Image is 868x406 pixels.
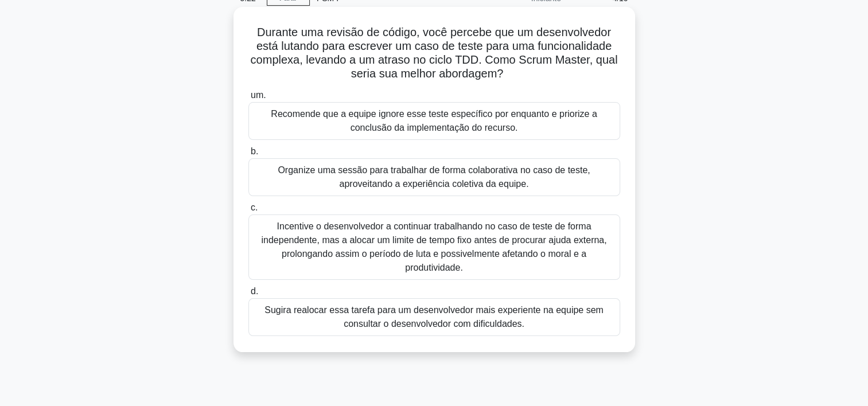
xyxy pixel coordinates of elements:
[248,214,620,280] div: Incentive o desenvolvedor a continuar trabalhando no caso de teste de forma independente, mas a a...
[248,102,620,140] div: Recomende que a equipe ignore esse teste específico por enquanto e priorize a conclusão da implem...
[251,26,618,80] font: Durante uma revisão de código, você percebe que um desenvolvedor está lutando para escrever um ca...
[251,202,258,212] span: c.
[248,158,620,196] div: Organize uma sessão para trabalhar de forma colaborativa no caso de teste, aproveitando a experiê...
[251,146,258,156] span: b.
[248,298,620,336] div: Sugira realocar essa tarefa para um desenvolvedor mais experiente na equipe sem consultar o desen...
[251,90,266,100] span: um.
[251,286,258,296] span: d.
